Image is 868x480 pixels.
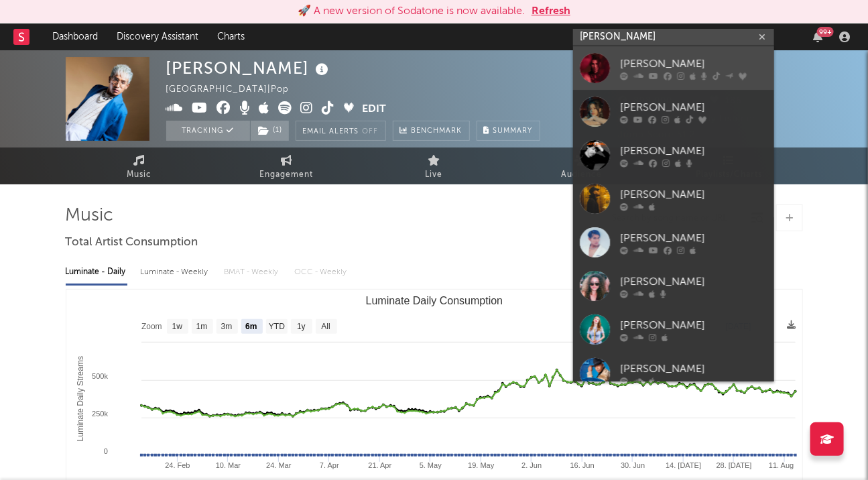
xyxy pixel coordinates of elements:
[666,461,701,469] text: 14. [DATE]
[573,46,774,90] a: [PERSON_NAME]
[296,121,386,141] button: Email AlertsOff
[620,361,767,377] div: [PERSON_NAME]
[393,121,470,141] a: Benchmark
[196,322,207,332] text: 1m
[221,322,232,332] text: 3m
[468,461,495,469] text: 19. May
[573,90,774,133] a: [PERSON_NAME]
[66,235,198,251] span: Total Artist Consumption
[573,29,774,46] input: Search for artists
[573,264,774,308] a: [PERSON_NAME]
[103,447,107,455] text: 0
[561,167,602,183] span: Audience
[92,410,108,418] text: 250k
[620,99,767,115] div: [PERSON_NAME]
[620,186,767,202] div: [PERSON_NAME]
[266,461,292,469] text: 24. Mar
[620,317,767,333] div: [PERSON_NAME]
[245,322,257,332] text: 6m
[532,3,570,19] button: Refresh
[251,121,289,141] button: (1)
[573,308,774,351] a: [PERSON_NAME]
[570,461,594,469] text: 16. Jun
[268,322,284,332] text: YTD
[321,322,330,332] text: All
[260,167,314,183] span: Engagement
[620,274,767,290] div: [PERSON_NAME]
[419,461,442,469] text: 5. May
[573,133,774,177] a: [PERSON_NAME]
[250,121,290,141] span: ( 1 )
[215,461,241,469] text: 10. Mar
[477,121,540,141] button: Summary
[172,322,182,332] text: 1w
[620,230,767,246] div: [PERSON_NAME]
[493,127,533,135] span: Summary
[75,356,84,441] text: Luminate Daily Streams
[141,261,211,284] div: Luminate - Weekly
[166,57,332,79] div: [PERSON_NAME]
[66,147,213,184] a: Music
[620,56,767,72] div: [PERSON_NAME]
[297,322,306,332] text: 1y
[298,3,525,19] div: 🚀 A new version of Sodatone is now available.
[508,147,656,184] a: Audience
[426,167,443,183] span: Live
[92,372,108,380] text: 500k
[213,147,361,184] a: Engagement
[813,32,822,42] button: 99+
[620,143,767,159] div: [PERSON_NAME]
[573,351,774,395] a: [PERSON_NAME]
[320,461,339,469] text: 7. Apr
[412,123,462,139] span: Benchmark
[107,23,208,50] a: Discovery Assistant
[361,147,508,184] a: Live
[165,461,190,469] text: 24. Feb
[208,23,254,50] a: Charts
[43,23,107,50] a: Dashboard
[573,177,774,221] a: [PERSON_NAME]
[573,221,774,264] a: [PERSON_NAME]
[363,101,387,118] button: Edit
[365,295,503,306] text: Luminate Daily Consumption
[769,461,794,469] text: 11. Aug
[363,128,379,135] em: Off
[127,167,151,183] span: Music
[716,461,751,469] text: 28. [DATE]
[166,121,250,141] button: Tracking
[166,82,305,98] div: [GEOGRAPHIC_DATA] | Pop
[141,322,162,332] text: Zoom
[66,261,127,284] div: Luminate - Daily
[817,27,834,37] div: 99 +
[368,461,391,469] text: 21. Apr
[621,461,645,469] text: 30. Jun
[521,461,542,469] text: 2. Jun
